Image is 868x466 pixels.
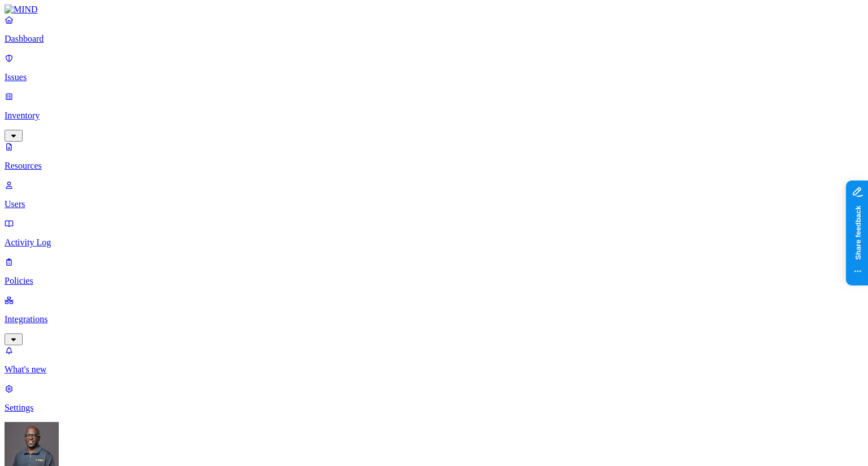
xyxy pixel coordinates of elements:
p: Settings [5,403,863,413]
p: Inventory [5,111,863,121]
p: Resources [5,161,863,171]
p: Issues [5,72,863,82]
img: MIND [5,5,38,15]
a: Inventory [5,91,863,140]
a: Resources [5,142,863,171]
p: Policies [5,276,863,286]
a: Integrations [5,295,863,344]
p: Users [5,199,863,209]
a: What's new [5,345,863,375]
p: Dashboard [5,34,863,44]
a: Users [5,180,863,209]
p: Activity Log [5,238,863,248]
a: Issues [5,53,863,82]
a: MIND [5,5,863,15]
p: Integrations [5,314,863,324]
p: What's new [5,364,863,375]
a: Policies [5,257,863,286]
a: Settings [5,384,863,413]
a: Activity Log [5,218,863,248]
a: Dashboard [5,15,863,44]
